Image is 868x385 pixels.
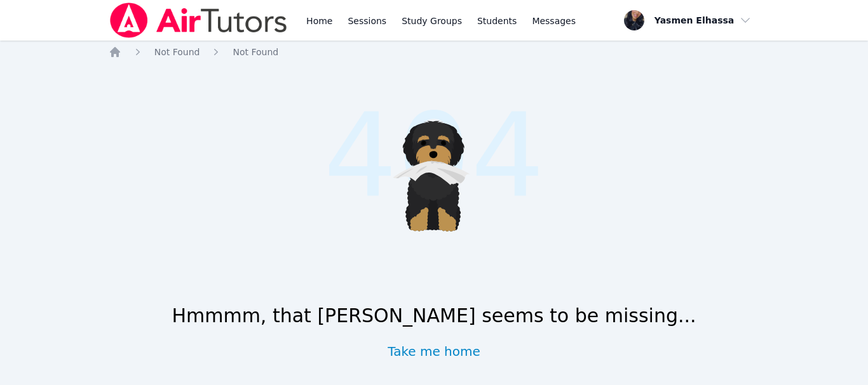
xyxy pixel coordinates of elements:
span: Not Found [233,47,278,57]
span: 404 [323,69,545,242]
span: Not Found [154,47,200,57]
span: Messages [532,15,576,27]
a: Not Found [154,46,200,58]
a: Take me home [388,343,480,360]
a: Not Found [233,46,278,58]
h1: Hmmmm, that [PERSON_NAME] seems to be missing... [172,304,696,327]
img: Air Tutors [109,3,288,38]
nav: Breadcrumb [109,46,760,58]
